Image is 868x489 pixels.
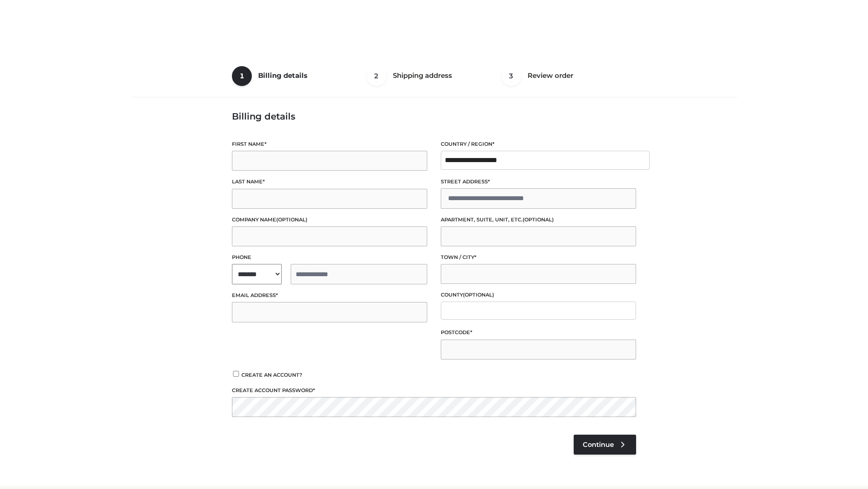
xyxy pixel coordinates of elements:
span: (optional) [276,216,307,223]
span: Create an account? [241,372,302,378]
span: 3 [501,66,521,86]
span: Billing details [258,71,307,80]
span: (optional) [463,292,494,298]
label: County [441,291,636,299]
span: Shipping address [393,71,452,80]
label: Company name [232,216,427,224]
label: Postcode [441,328,636,337]
label: First name [232,140,427,149]
label: Town / City [441,253,636,262]
label: Create account password [232,386,636,395]
a: Continue [574,435,636,455]
label: Country / Region [441,140,636,149]
label: Phone [232,253,427,262]
span: (optional) [523,216,554,223]
input: Create an account? [232,371,240,377]
label: Street address [441,177,636,186]
label: Email address [232,291,427,300]
span: Continue [583,441,614,449]
span: 2 [367,66,387,86]
span: Review order [528,71,573,80]
span: 1 [232,66,252,86]
label: Last name [232,177,427,186]
h3: Billing details [232,111,636,122]
label: Apartment, suite, unit, etc. [441,216,636,224]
